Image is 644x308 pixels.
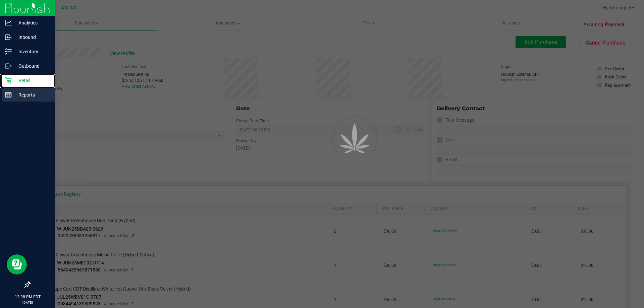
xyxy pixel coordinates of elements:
p: Inbound [12,33,52,41]
p: Retail [12,76,52,84]
inline-svg: Reports [5,91,12,98]
p: Inventory [12,48,52,56]
inline-svg: Retail [5,77,12,84]
inline-svg: Inbound [5,34,12,41]
p: Reports [12,91,52,99]
inline-svg: Outbound [5,63,12,69]
inline-svg: Inventory [5,48,12,55]
p: Outbound [12,62,52,70]
p: [DATE] [3,300,52,305]
p: 12:38 PM EDT [3,294,52,300]
iframe: Resource center [7,254,27,274]
p: Analytics [12,19,52,27]
inline-svg: Analytics [5,19,12,26]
